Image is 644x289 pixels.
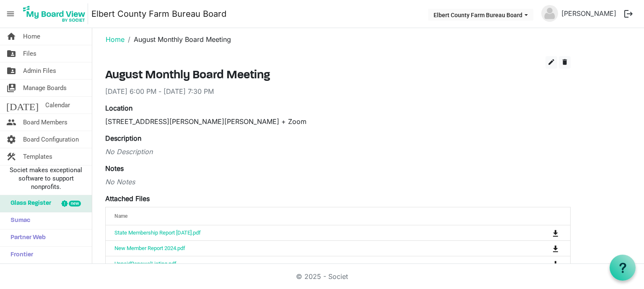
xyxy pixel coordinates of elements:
span: Glass Register [6,195,51,212]
label: Notes [105,163,124,173]
span: switch_account [6,80,16,96]
span: people [6,114,16,131]
label: Attached Files [105,194,150,204]
span: folder_shared [6,62,16,79]
span: Templates [23,148,52,165]
span: Board Members [23,114,68,131]
span: folder_shared [6,45,16,62]
label: Description [105,133,141,143]
a: © 2025 - Societ [296,272,348,281]
span: edit [548,58,555,66]
li: August Monthly Board Meeting [125,34,231,44]
span: Board Configuration [23,131,79,148]
span: Calendar [45,97,70,114]
button: Elbert County Farm Bureau Board dropdownbutton [428,9,533,21]
a: Home [106,35,125,44]
a: Elbert County Farm Bureau Board [91,5,226,22]
h3: August Monthly Board Meeting [105,69,571,83]
span: menu [3,6,18,22]
img: My Board View Logo [21,3,88,24]
span: Sumac [6,212,30,229]
span: construction [6,148,16,165]
button: edit [545,56,557,69]
span: Home [23,28,40,45]
button: Download [550,227,561,239]
a: My Board View Logo [21,3,91,24]
div: [STREET_ADDRESS][PERSON_NAME][PERSON_NAME] + Zoom [105,116,571,126]
a: [PERSON_NAME] [558,5,620,22]
button: delete [559,56,571,69]
div: new [69,201,81,206]
span: [DATE] [6,97,39,114]
td: is Command column column header [518,240,570,256]
td: UnpaidRenewalListing.pdf is template cell column header Name [106,256,518,271]
span: Frontier [6,247,33,263]
span: delete [561,58,569,66]
button: logout [620,5,637,23]
td: is Command column column header [518,225,570,240]
a: New Member Report 2024.pdf [114,245,185,251]
div: No Description [105,147,571,157]
button: Download [550,243,561,254]
span: settings [6,131,16,148]
span: Partner Web [6,230,46,246]
td: is Command column column header [518,256,570,271]
span: home [6,28,16,45]
span: Admin Files [23,62,56,79]
div: [DATE] 6:00 PM - [DATE] 7:30 PM [105,86,571,96]
span: Name [114,213,127,219]
button: Download [550,258,561,270]
span: Societ makes exceptional software to support nonprofits. [4,166,88,191]
a: UnpaidRenewalListing.pdf [114,261,177,267]
img: no-profile-picture.svg [541,5,558,22]
span: Manage Boards [23,80,67,96]
div: No Notes [105,177,571,187]
td: New Member Report 2024.pdf is template cell column header Name [106,240,518,256]
label: Location [105,103,132,113]
a: State Membership Report [DATE].pdf [114,230,201,236]
span: Files [23,45,36,62]
td: State Membership Report July 2025.pdf is template cell column header Name [106,225,518,240]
